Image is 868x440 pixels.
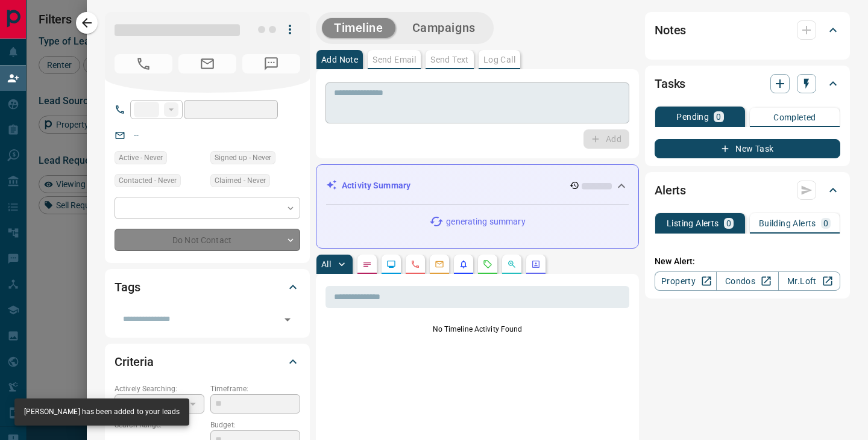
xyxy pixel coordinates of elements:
h2: Tags [115,277,140,297]
p: All [321,260,331,268]
div: Tasks [655,69,840,98]
button: Open [279,311,296,328]
a: Property [655,271,717,291]
p: 0 [716,113,721,121]
h2: Criteria [115,352,154,371]
span: Contacted - Never [119,175,177,187]
h2: Tasks [655,74,685,93]
svg: Lead Browsing Activity [386,259,396,269]
div: Alerts [655,176,840,205]
div: Criteria [115,347,300,376]
p: Budget: [210,420,300,430]
span: No Email [178,54,236,73]
div: Activity Summary [326,175,629,197]
p: New Alert: [655,255,840,268]
p: Listing Alerts [667,219,719,228]
p: 0 [726,219,731,228]
p: generating summary [446,215,525,228]
svg: Emails [435,259,444,269]
button: Timeline [322,18,395,38]
span: No Number [115,54,172,73]
span: Active - Never [119,152,163,164]
svg: Listing Alerts [459,259,468,269]
p: Completed [773,113,816,122]
svg: Agent Actions [531,259,541,269]
div: Do Not Contact [115,229,300,251]
span: Claimed - Never [215,175,266,187]
h2: Notes [655,20,686,40]
div: Notes [655,16,840,45]
a: Condos [716,271,778,291]
p: No Timeline Activity Found [325,324,629,335]
svg: Requests [483,259,492,269]
button: New Task [655,139,840,158]
div: [PERSON_NAME] has been added to your leads [24,402,180,422]
p: Timeframe: [210,383,300,394]
a: Mr.Loft [778,271,840,291]
p: Add Note [321,55,358,64]
span: No Number [242,54,300,73]
p: Activity Summary [342,179,410,192]
svg: Opportunities [507,259,517,269]
h2: Alerts [655,181,686,200]
button: Campaigns [400,18,488,38]
span: Signed up - Never [215,152,271,164]
p: Building Alerts [759,219,816,228]
p: Pending [676,113,709,121]
div: Tags [115,273,300,302]
svg: Calls [410,259,420,269]
a: -- [134,130,139,140]
p: 0 [823,219,828,228]
svg: Notes [362,259,372,269]
p: Actively Searching: [115,383,204,394]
